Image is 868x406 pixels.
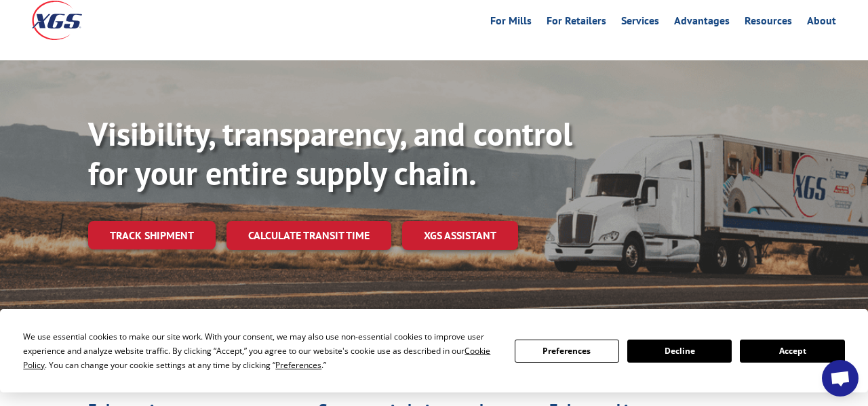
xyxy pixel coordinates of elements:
[745,16,792,31] a: Resources
[275,359,321,371] span: Preferences
[402,221,518,250] a: XGS ASSISTANT
[547,16,606,31] a: For Retailers
[807,16,836,31] a: About
[226,221,391,250] a: Calculate transit time
[490,16,532,31] a: For Mills
[740,340,844,363] button: Accept
[88,113,572,194] b: Visibility, transparency, and control for your entire supply chain.
[627,340,732,363] button: Decline
[621,16,659,31] a: Services
[515,340,619,363] button: Preferences
[822,360,859,397] div: Open chat
[674,16,730,31] a: Advantages
[88,221,216,249] a: Track shipment
[23,329,498,372] div: We use essential cookies to make our site work. With your consent, we may also use non-essential ...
